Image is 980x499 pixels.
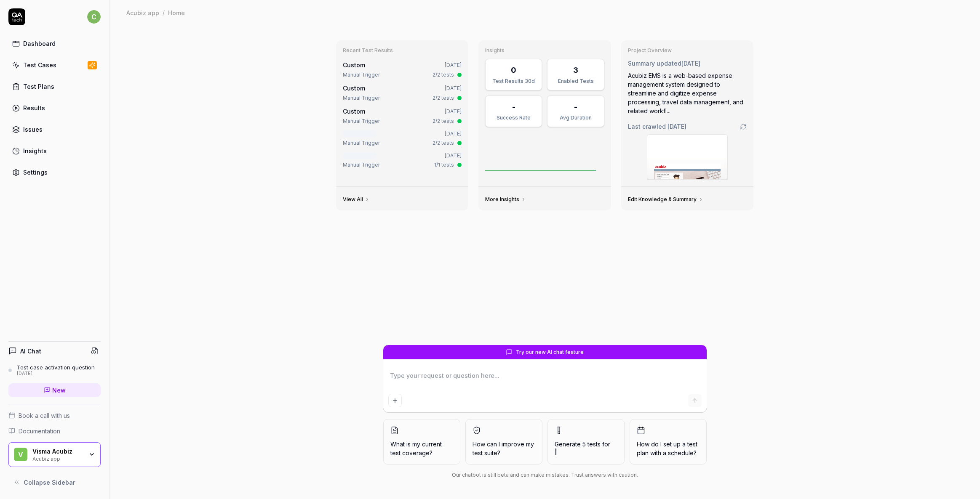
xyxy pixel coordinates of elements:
[553,114,598,122] div: Avg Duration
[8,427,101,435] a: Documentation
[126,8,159,17] div: Acubiz app
[343,71,380,79] div: Manual Trigger
[343,108,365,115] span: Custom
[8,383,101,397] a: New
[23,168,48,177] div: Settings
[163,8,165,17] div: /
[8,364,101,377] a: Test case activation question[DATE]
[485,196,526,203] a: More Insights
[628,47,747,54] h3: Project Overview
[341,82,464,104] a: Custom[DATE]Manual Trigger2/2 tests
[23,61,56,69] div: Test Cases
[574,101,577,112] div: -
[383,471,707,479] div: Our chatbot is still beta and can make mistakes. Trust answers with caution.
[343,139,380,147] div: Manual Trigger
[343,85,365,92] span: Custom
[343,94,380,102] div: Manual Trigger
[8,121,101,138] a: Issues
[628,196,703,203] a: Edit Knowledge & Summary
[628,60,681,67] span: Summary updated
[23,146,47,155] div: Insights
[465,419,542,464] button: How can I improve my test suite?
[8,442,101,467] button: VVisma AcubizAcubiz app
[343,161,380,169] div: Manual Trigger
[8,411,101,420] a: Book a call with us
[433,94,454,102] div: 2/2 tests
[20,347,41,356] h4: AI Chat
[434,161,454,169] div: 1/1 tests
[341,150,464,170] a: [DATE]Manual Trigger1/1 tests
[341,128,464,149] a: [DATE]Manual Trigger2/2 tests
[433,139,454,147] div: 2/2 tests
[32,448,83,455] div: Visma Acubiz
[17,371,95,377] div: [DATE]
[473,440,535,457] span: How can I improve my test suite?
[445,108,462,114] time: [DATE]
[19,427,60,435] span: Documentation
[390,440,453,457] span: What is my current test coverage?
[19,411,70,420] span: Book a call with us
[8,35,101,52] a: Dashboard
[388,394,402,407] button: Add attachment
[445,152,462,159] time: [DATE]
[445,130,462,137] time: [DATE]
[24,478,75,487] span: Collapse Sidebar
[87,8,101,25] button: c
[343,61,365,69] span: Custom
[491,114,537,122] div: Success Rate
[168,8,185,17] div: Home
[647,135,727,179] img: Screenshot
[343,47,462,54] h3: Recent Test Results
[8,143,101,159] a: Insights
[740,123,747,130] a: Go to crawling settings
[681,60,700,67] time: [DATE]
[630,419,707,464] button: How do I set up a test plan with a schedule?
[23,82,54,91] div: Test Plans
[8,164,101,180] a: Settings
[8,78,101,95] a: Test Plans
[8,100,101,116] a: Results
[668,123,686,130] time: [DATE]
[343,117,380,125] div: Manual Trigger
[343,196,370,203] a: View All
[341,105,464,127] a: Custom[DATE]Manual Trigger2/2 tests
[433,117,454,125] div: 2/2 tests
[341,59,464,80] a: Custom[DATE]Manual Trigger2/2 tests
[8,474,101,491] button: Collapse Sidebar
[555,440,617,457] span: Generate 5 tests for
[628,122,686,131] span: Last crawled
[87,10,101,24] span: c
[628,71,747,115] div: Acubiz EMS is a web-based expense management system designed to streamline and digitize expense p...
[23,104,45,112] div: Results
[445,62,462,68] time: [DATE]
[32,455,83,462] div: Acubiz app
[511,64,516,76] div: 0
[23,125,43,134] div: Issues
[512,101,515,112] div: -
[23,39,56,48] div: Dashboard
[52,386,66,395] span: New
[8,57,101,73] a: Test Cases
[17,364,95,371] div: Test case activation question
[445,85,462,91] time: [DATE]
[491,77,537,85] div: Test Results 30d
[573,64,578,76] div: 3
[383,419,460,464] button: What is my current test coverage?
[553,77,598,85] div: Enabled Tests
[637,440,700,457] span: How do I set up a test plan with a schedule?
[516,348,584,356] span: Try our new AI chat feature
[433,71,454,79] div: 2/2 tests
[14,448,27,461] span: V
[485,47,604,54] h3: Insights
[547,419,625,464] button: Generate 5 tests for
